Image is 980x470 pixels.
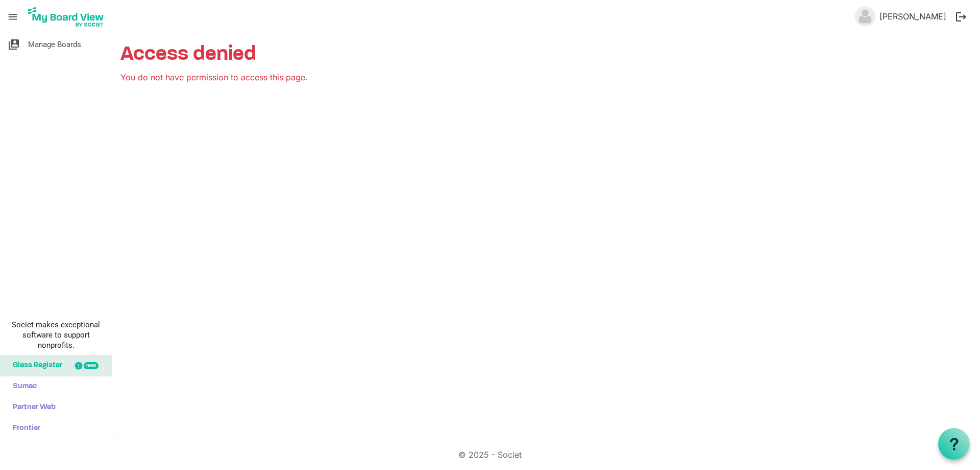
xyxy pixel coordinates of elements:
h1: Access denied [120,42,972,67]
span: Manage Boards [28,34,81,55]
span: menu [3,7,22,27]
p: You do not have permission to access this page. [120,71,972,83]
img: My Board View Logo [25,4,107,30]
span: Frontier [8,418,40,439]
span: Sumac [8,376,37,397]
a: My Board View Logo [25,4,111,30]
span: switch_account [8,34,20,55]
a: © 2025 - Societ [458,450,522,460]
a: [PERSON_NAME] [875,6,950,27]
span: Partner Web [8,397,56,418]
span: Glass Register [8,355,62,376]
div: new [84,362,99,369]
span: Societ makes exceptional software to support nonprofits. [5,320,107,350]
img: no-profile-picture.svg [855,6,875,27]
button: logout [950,6,972,28]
